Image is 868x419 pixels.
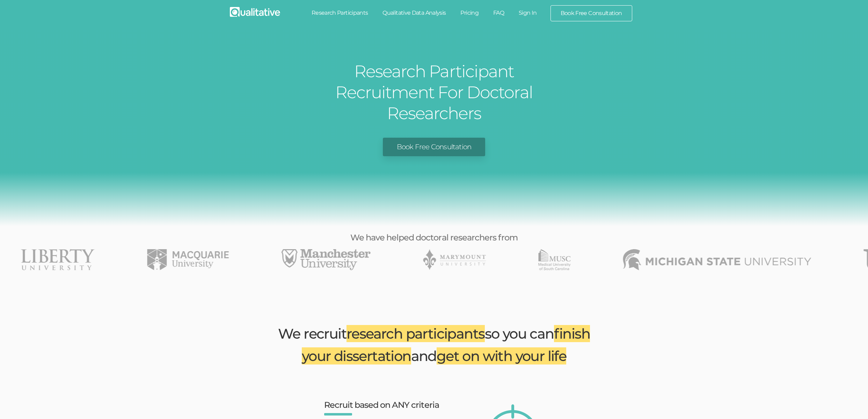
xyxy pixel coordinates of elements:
img: Liberty University [21,249,95,270]
a: Book Free Consultation [383,138,485,156]
span: get on with your life [437,347,566,364]
h3: We have helped doctoral researchers from [267,233,602,242]
li: 20 of 49 [423,249,486,270]
span: finish your dissertation [302,325,590,364]
span: research participants [347,325,484,342]
a: Sign In [511,5,544,21]
h1: Research Participant Recruitment For Doctoral Researchers [303,61,565,124]
h3: Recruit based on ANY criteria [324,400,446,410]
h2: We recruit so you can and [272,323,597,367]
img: Marymount University [423,249,486,270]
li: 17 of 49 [21,249,95,270]
li: 21 of 49 [539,249,571,270]
a: Qualitative Data Analysis [375,5,453,21]
li: 18 of 49 [147,249,229,270]
a: Book Free Consultation [551,6,632,21]
a: Research Participants [304,5,375,21]
img: Medical University of South Carolina [539,249,571,270]
li: 19 of 49 [282,249,371,270]
img: Manchester University [282,249,371,270]
a: FAQ [486,5,511,21]
img: Michigan State University [623,249,811,270]
li: 22 of 49 [623,249,811,270]
a: Pricing [453,5,486,21]
img: Macquarie University [147,249,229,270]
img: Qualitative [230,7,280,17]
